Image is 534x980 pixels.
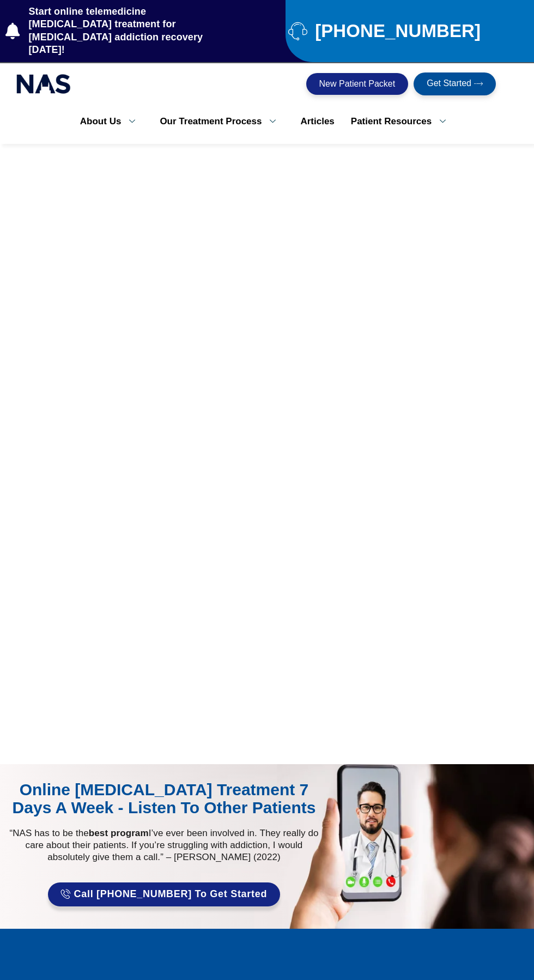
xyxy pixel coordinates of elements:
a: Start online telemedicine [MEDICAL_DATA] treatment for [MEDICAL_DATA] addiction recovery [DATE]! [5,5,229,57]
a: Articles [292,110,342,133]
a: New Patient Packet [306,73,409,95]
span: Call [PHONE_NUMBER] to Get Started [74,889,268,900]
a: Patient Resources [343,110,462,133]
a: [PHONE_NUMBER] [288,21,529,40]
span: [PHONE_NUMBER] [312,25,481,37]
img: national addiction specialists online suboxone clinic - logo [16,71,71,96]
strong: best program [89,828,149,838]
a: About Us [72,110,152,133]
p: “NAS has to be the I’ve ever been involved in. They really do care about their patients. If you’r... [5,827,323,863]
a: Our Treatment Process [151,110,292,133]
a: Get Started [414,72,496,95]
div: Online [MEDICAL_DATA] Treatment 7 Days A Week - Listen to Other Patients [9,781,319,816]
a: Call [PHONE_NUMBER] to Get Started [48,882,280,906]
span: Start online telemedicine [MEDICAL_DATA] treatment for [MEDICAL_DATA] addiction recovery [DATE]! [26,5,229,57]
span: New Patient Packet [319,80,396,88]
span: Get Started [427,79,471,89]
